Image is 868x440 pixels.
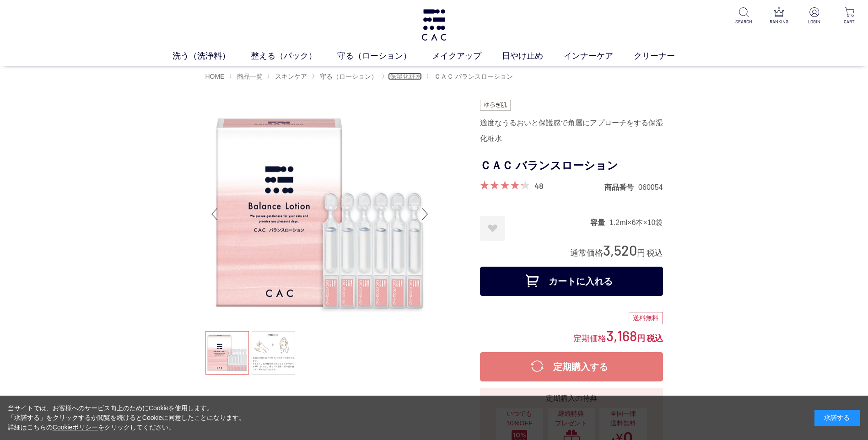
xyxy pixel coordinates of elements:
p: SEARCH [733,18,755,25]
a: 日やけ止め [502,50,564,62]
p: RANKING [768,18,790,25]
span: 守る（ローション） [320,73,377,80]
div: 送料無料 [629,312,663,325]
li: 〉 [382,72,424,81]
a: SEARCH [733,7,755,25]
img: ＣＡＣ バランスローション [205,100,434,328]
dt: 容量 [590,218,609,227]
div: 適度なうるおいと保護感で角層にアプローチをする保湿化粧水 [480,115,663,146]
p: LOGIN [803,18,825,25]
a: 整える（パック） [251,50,337,62]
span: 商品一覧 [237,73,263,80]
img: logo [420,9,448,41]
li: 〉 [267,72,309,81]
p: CART [838,18,861,25]
a: 保湿化粧水 [388,73,422,80]
span: 3,520 [603,241,637,258]
a: Cookieポリシー [53,424,98,431]
a: HOME [205,73,225,80]
span: 税込 [647,334,663,343]
a: ＣＡＣ バランスローション [432,73,513,80]
div: Previous slide [205,196,224,232]
dd: 060054 [638,182,663,192]
span: 3,168 [606,327,637,344]
a: クリーナー [634,50,695,62]
h1: ＣＡＣ バランスローション [480,156,663,176]
span: 円 [637,248,645,258]
img: ゆらぎ肌 [480,100,511,111]
a: 守る（ローション） [318,73,377,80]
span: 円 [637,334,645,343]
div: 当サイトでは、お客様へのサービス向上のためにCookieを使用します。 「承諾する」をクリックするか閲覧を続けるとCookieに同意したことになります。 詳細はこちらの をクリックしてください。 [8,403,246,432]
a: スキンケア [273,73,307,80]
button: 定期購入する [480,352,663,381]
a: 商品一覧 [235,73,263,80]
a: 洗う（洗浄料） [173,50,251,62]
a: インナーケア [564,50,634,62]
li: 〉 [426,72,515,81]
div: 定期購入の特典 [484,393,659,404]
dd: 1.2ml×6本×10袋 [609,218,663,227]
a: 守る（ローション） [337,50,432,62]
a: 48 [534,181,543,191]
a: LOGIN [803,7,825,25]
div: 承諾する [814,410,860,426]
a: CART [838,7,861,25]
button: カートに入れる [480,267,663,296]
span: ＣＡＣ バランスローション [434,73,513,80]
span: 定期価格 [573,333,606,343]
span: 通常価格 [570,248,603,258]
span: 税込 [647,248,663,258]
div: Next slide [416,196,434,232]
a: お気に入りに登録する [480,216,505,241]
li: 〉 [229,72,265,81]
dt: 商品番号 [604,182,638,192]
span: スキンケア [275,73,307,80]
a: RANKING [768,7,790,25]
a: メイクアップ [432,50,502,62]
span: 保湿化粧水 [390,73,422,80]
li: 〉 [312,72,380,81]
